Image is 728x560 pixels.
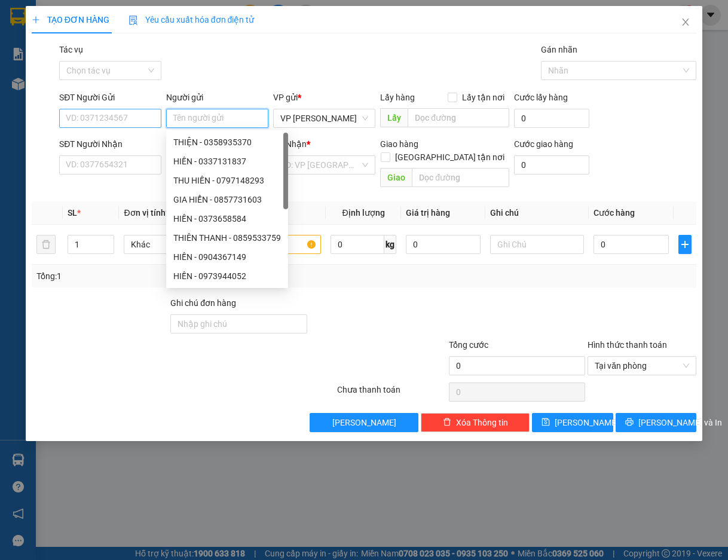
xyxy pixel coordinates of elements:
[456,416,508,429] span: Xóa Thông tin
[273,139,307,149] span: VP Nhận
[457,91,509,104] span: Lấy tận nơi
[616,413,697,432] button: printer[PERSON_NAME] và In
[173,174,281,187] div: THU HIỀN - 0797148293
[514,155,589,175] input: Cước giao hàng
[449,340,488,350] span: Tổng cước
[131,235,210,253] span: Khác
[273,91,375,104] div: VP gửi
[514,93,568,102] label: Cước lấy hàng
[679,240,692,249] span: plus
[380,108,408,127] span: Lấy
[166,91,268,104] div: Người gửi
[588,340,667,350] label: Hình thức thanh toán
[166,209,288,228] div: HIỀN - 0373658584
[166,171,288,190] div: THU HIỀN - 0797148293
[406,235,481,254] input: 0
[594,208,635,218] span: Cước hàng
[380,139,418,149] span: Giao hàng
[129,16,138,25] img: icon
[59,91,161,104] div: SĐT Người Gửi
[336,383,447,404] div: Chưa thanh toán
[59,137,161,151] div: SĐT Người Nhận
[173,212,281,225] div: HIỀN - 0373658584
[406,208,450,218] span: Giá trị hàng
[625,418,634,427] span: printer
[384,235,396,254] span: kg
[638,416,722,429] span: [PERSON_NAME] và In
[421,413,530,432] button: deleteXóa Thông tin
[166,247,288,267] div: HIỀN - 0904367149
[595,357,689,375] span: Tại văn phòng
[173,155,281,168] div: HIỀN - 0337131837
[166,267,288,286] div: HIỀN - 0973944052
[173,193,281,206] div: GIA HIỂN - 0857731603
[32,16,40,24] span: plus
[380,168,412,187] span: Giao
[681,17,690,27] span: close
[166,133,288,152] div: THIỆN - 0358935370
[173,136,281,149] div: THIỆN - 0358935370
[173,231,281,244] div: THIÊN THANH - 0859533759
[342,208,385,218] span: Định lượng
[170,314,307,333] input: Ghi chú đơn hàng
[32,15,109,25] span: TẠO ĐƠN HÀNG
[36,270,282,283] div: Tổng: 1
[532,413,613,432] button: save[PERSON_NAME]
[380,93,415,102] span: Lấy hàng
[514,139,573,149] label: Cước giao hàng
[514,109,589,128] input: Cước lấy hàng
[390,151,509,164] span: [GEOGRAPHIC_DATA] tận nơi
[129,15,255,25] span: Yêu cầu xuất hóa đơn điện tử
[59,45,83,54] label: Tác vụ
[443,418,451,427] span: delete
[542,418,550,427] span: save
[36,235,56,254] button: delete
[408,108,509,127] input: Dọc đường
[166,152,288,171] div: HIỀN - 0337131837
[332,416,396,429] span: [PERSON_NAME]
[412,168,509,187] input: Dọc đường
[280,109,368,127] span: VP Long Khánh
[173,250,281,264] div: HIỀN - 0904367149
[555,416,619,429] span: [PERSON_NAME]
[485,201,589,225] th: Ghi chú
[166,228,288,247] div: THIÊN THANH - 0859533759
[678,235,692,254] button: plus
[170,298,236,308] label: Ghi chú đơn hàng
[166,190,288,209] div: GIA HIỂN - 0857731603
[490,235,584,254] input: Ghi Chú
[310,413,418,432] button: [PERSON_NAME]
[68,208,77,218] span: SL
[173,270,281,283] div: HIỀN - 0973944052
[124,208,169,218] span: Đơn vị tính
[669,6,702,39] button: Close
[541,45,577,54] label: Gán nhãn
